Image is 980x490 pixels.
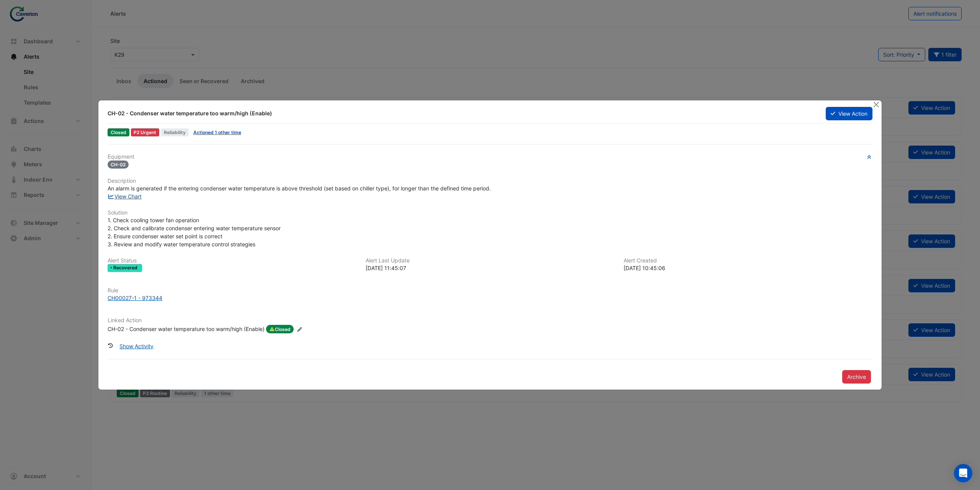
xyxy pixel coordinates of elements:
[193,129,241,135] a: Actioned 1 other time
[108,294,162,302] div: CH00027-1 - 973344
[108,128,129,136] span: Closed
[842,370,871,383] button: Archive
[366,264,614,272] div: [DATE] 11:45:07
[108,161,129,169] span: CH-02
[113,265,139,270] span: Recovered
[108,294,872,302] a: CH00027-1 - 973344
[108,185,491,192] span: An alarm is generated if the entering condenser water temperature is above threshold (set based o...
[108,193,142,200] a: View Chart
[114,339,158,353] button: Show Activity
[108,287,872,294] h6: Rule
[108,317,872,324] h6: Linked Action
[297,326,302,332] fa-icon: Edit Linked Action
[108,178,872,184] h6: Description
[108,257,356,264] h6: Alert Status
[131,128,160,136] div: P2 Urgent
[108,154,872,160] h6: Equipment
[826,107,872,120] button: View Action
[108,210,872,216] h6: Solution
[366,257,614,264] h6: Alert Last Update
[954,464,972,482] div: Open Intercom Messenger
[108,325,265,333] div: CH-02 - Condenser water temperature too warm/high (Enable)
[624,264,872,272] div: [DATE] 10:45:06
[266,325,294,333] span: Closed
[161,128,189,136] span: Reliability
[108,110,817,117] div: CH-02 - Condenser water temperature too warm/high (Enable)
[108,217,282,247] span: 1. Check cooling tower fan operation 2. Check and calibrate condenser entering water temperature ...
[872,100,880,108] button: Close
[624,257,872,264] h6: Alert Created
